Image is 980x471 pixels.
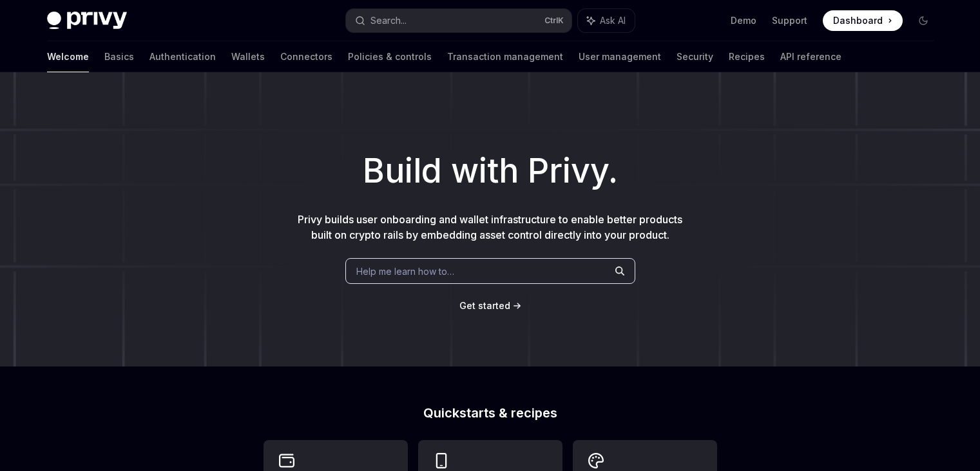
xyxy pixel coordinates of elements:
div: Search... [370,13,407,28]
span: Dashboard [833,14,883,27]
a: Security [677,41,713,72]
span: Ask AI [600,14,626,27]
a: Recipes [729,41,765,72]
a: Welcome [47,41,89,72]
a: User management [579,41,661,72]
button: Ask AI [578,9,635,32]
h2: Quickstarts & recipes [264,406,717,419]
a: Get started [459,299,510,312]
button: Search...CtrlK [346,9,572,32]
a: Dashboard [823,10,903,31]
a: API reference [780,41,841,72]
a: Policies & controls [348,41,432,72]
a: Support [772,14,807,27]
a: Connectors [280,41,332,72]
a: Wallets [231,41,265,72]
span: Privy builds user onboarding and wallet infrastructure to enable better products built on crypto ... [298,213,682,241]
a: Authentication [149,41,216,72]
span: Ctrl K [544,15,564,26]
span: Get started [459,300,510,311]
img: dark logo [47,12,127,30]
a: Demo [731,14,756,27]
a: Transaction management [447,41,563,72]
a: Basics [104,41,134,72]
span: Help me learn how to… [356,265,454,278]
h1: Build with Privy. [21,146,959,196]
button: Toggle dark mode [913,10,934,31]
